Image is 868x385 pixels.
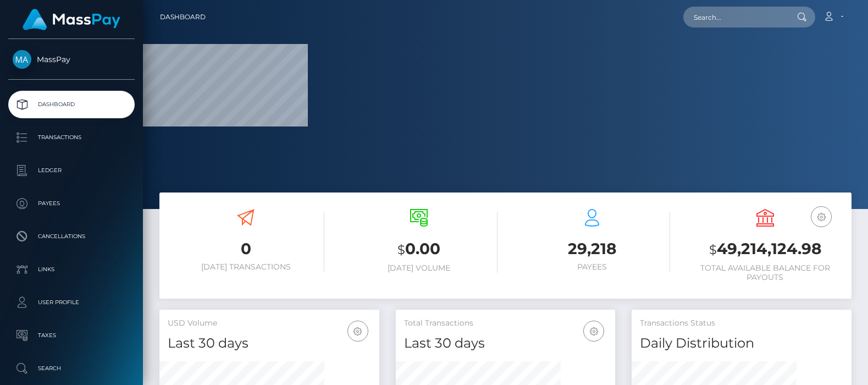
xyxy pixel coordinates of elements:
p: Payees [13,195,130,212]
p: Links [13,261,130,278]
h5: USD Volume [168,318,371,329]
small: $ [397,242,405,257]
a: Links [8,256,135,283]
p: Transactions [13,129,130,146]
h4: Last 30 days [404,334,607,353]
a: User Profile [8,289,135,316]
input: Search... [683,7,787,28]
h4: Daily Distribution [640,334,843,353]
a: Transactions [8,124,135,151]
a: Payees [8,190,135,217]
a: Search [8,355,135,382]
img: MassPay [13,50,31,69]
a: Taxes [8,322,135,349]
h6: [DATE] Volume [341,263,497,273]
h6: Total Available Balance for Payouts [687,263,843,282]
span: MassPay [8,54,135,64]
a: Cancellations [8,223,135,250]
p: Dashboard [13,96,130,113]
h3: 29,218 [514,238,671,260]
p: Ledger [13,162,130,179]
img: MassPay Logo [23,9,120,30]
small: $ [709,242,717,257]
h3: 49,214,124.98 [687,238,843,261]
a: Ledger [8,157,135,184]
h3: 0.00 [341,238,497,261]
a: Dashboard [8,91,135,118]
a: Dashboard [160,5,206,29]
h5: Total Transactions [404,318,607,329]
h6: Payees [514,262,671,272]
p: Search [13,360,130,377]
h4: Last 30 days [168,334,371,353]
h3: 0 [168,238,324,260]
p: Taxes [13,327,130,344]
h6: [DATE] Transactions [168,262,324,272]
h5: Transactions Status [640,318,843,329]
p: Cancellations [13,228,130,245]
p: User Profile [13,294,130,311]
